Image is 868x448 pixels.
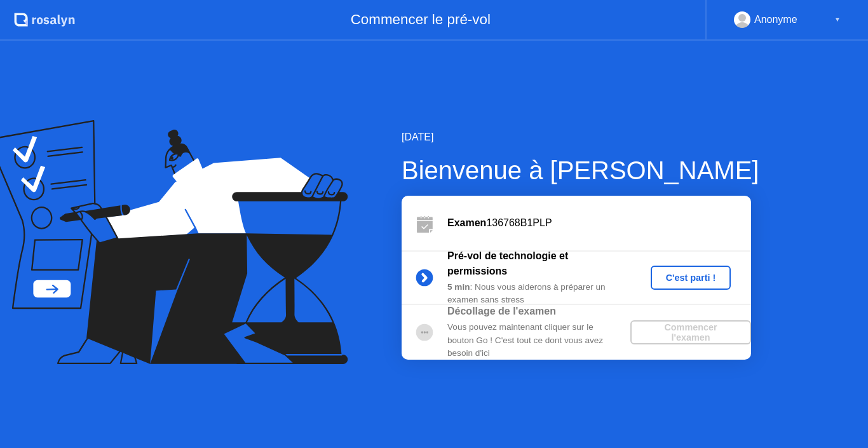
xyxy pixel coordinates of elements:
[630,320,751,344] button: Commencer l'examen
[402,151,759,189] div: Bienvenue à [PERSON_NAME]
[402,130,759,145] div: [DATE]
[447,306,556,316] b: Décollage de l'examen
[447,250,568,276] b: Pré-vol de technologie et permissions
[656,273,726,283] div: C'est parti !
[447,215,751,231] div: 136768B1PLP
[834,11,841,28] div: ▼
[447,321,630,360] div: Vous pouvez maintenant cliquer sur le bouton Go ! C'est tout ce dont vous avez besoin d'ici
[447,281,630,307] div: : Nous vous aiderons à préparer un examen sans stress
[447,217,486,228] b: Examen
[754,11,797,28] div: Anonyme
[651,266,731,290] button: C'est parti !
[447,282,470,292] b: 5 min
[635,322,746,343] div: Commencer l'examen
